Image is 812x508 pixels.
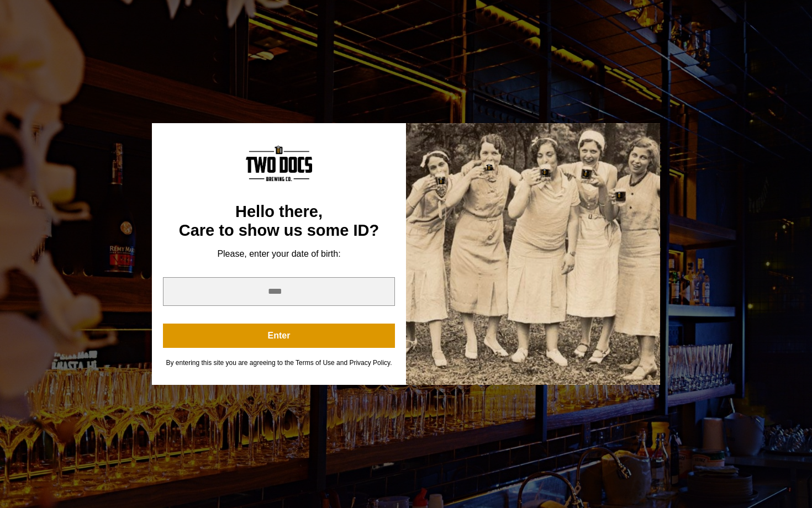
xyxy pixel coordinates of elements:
[163,248,395,260] div: Please, enter your date of birth:
[163,277,395,306] input: year
[163,324,395,348] button: Enter
[163,359,395,367] div: By entering this site you are agreeing to the Terms of Use and Privacy Policy.
[246,145,312,181] img: Content Logo
[163,203,395,240] div: Hello there, Care to show us some ID?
